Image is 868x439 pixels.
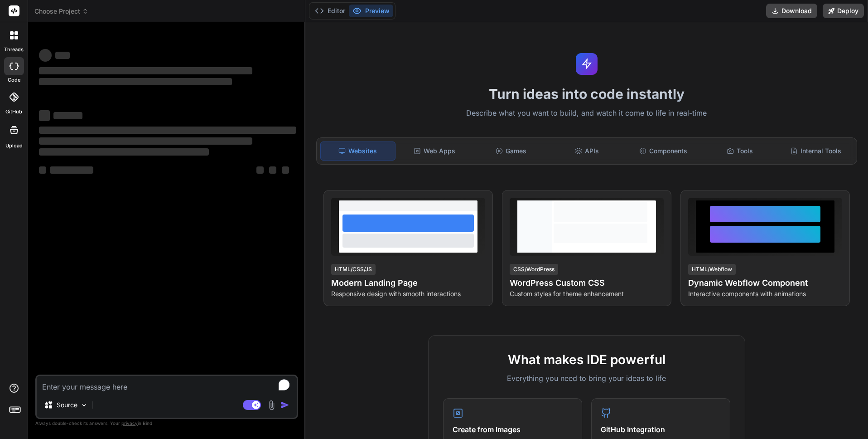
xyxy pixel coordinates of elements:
[39,78,232,85] span: ‌
[39,110,50,121] span: ‌
[266,400,277,410] img: attachment
[53,112,82,119] span: ‌
[5,108,22,116] label: GitHub
[688,277,842,289] h4: Dynamic Webflow Component
[550,141,624,161] div: APIs
[39,137,252,145] span: ‌
[349,5,393,17] button: Preview
[121,420,138,426] span: privacy
[766,4,817,18] button: Download
[779,141,853,161] div: Internal Tools
[311,86,863,102] h1: Turn ideas into code instantly
[5,142,23,150] label: Upload
[688,264,736,275] div: HTML/Webflow
[55,52,70,59] span: ‌
[80,401,88,409] img: Pick Models
[39,148,209,156] span: ‌
[57,400,77,410] p: Source
[453,424,573,435] h4: Create from Images
[331,289,485,298] p: Responsive design with smooth interactions
[35,419,298,428] p: Always double-check its answers. Your in Bind
[4,46,24,54] label: threads
[397,141,472,161] div: Web Apps
[702,141,776,161] div: Tools
[510,264,558,275] div: CSS/WordPress
[510,277,664,289] h4: WordPress Custom CSS
[331,277,485,289] h4: Modern Landing Page
[37,376,297,392] textarea: To enrich screen reader interactions, please activate Accessibility in Grammarly extension settings
[443,373,730,384] p: Everything you need to bring your ideas to life
[601,424,721,435] h4: GitHub Integration
[34,7,88,16] span: Choose Project
[688,289,842,298] p: Interactive components with animations
[311,5,349,17] button: Editor
[510,289,664,298] p: Custom styles for theme enhancement
[39,67,252,74] span: ‌
[443,350,730,369] h2: What makes IDE powerful
[256,166,264,174] span: ‌
[626,141,700,161] div: Components
[823,4,864,18] button: Deploy
[280,400,289,410] img: icon
[473,141,548,161] div: Games
[269,166,276,174] span: ‌
[320,141,395,161] div: Websites
[331,264,376,275] div: HTML/CSS/JS
[282,166,289,174] span: ‌
[311,107,863,119] p: Describe what you want to build, and watch it come to life in real-time
[8,76,20,84] label: code
[39,49,52,62] span: ‌
[39,127,296,134] span: ‌
[50,166,93,174] span: ‌
[39,166,46,174] span: ‌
